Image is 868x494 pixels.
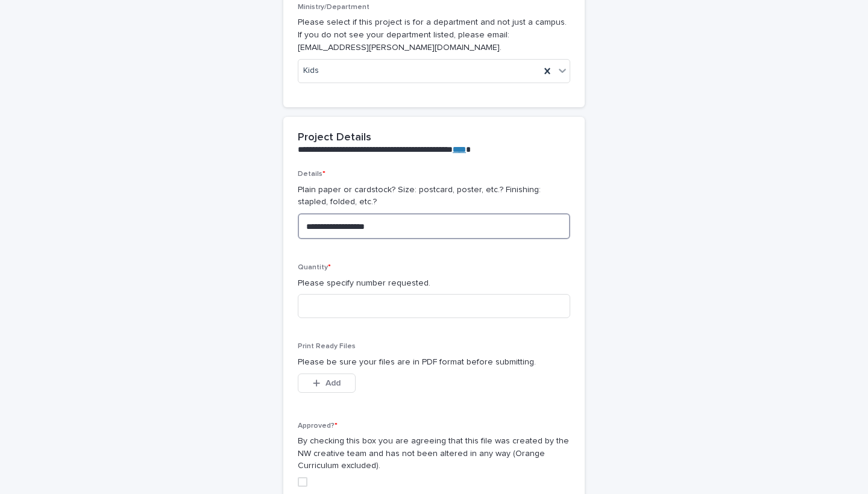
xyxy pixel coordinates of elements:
[298,264,331,271] span: Quantity
[303,64,319,77] span: Kids
[298,16,570,54] p: Please select if this project is for a department and not just a campus. If you do not see your d...
[298,4,370,11] span: Ministry/Department
[325,379,341,387] span: Add
[298,435,570,472] p: By checking this box you are agreeing that this file was created by the NW creative team and has ...
[298,343,356,350] span: Print Ready Files
[298,356,570,369] p: Please be sure your files are in PDF format before submitting.
[298,131,371,145] h2: Project Details
[298,184,570,209] p: Plain paper or cardstock? Size: postcard, poster, etc.? Finishing: stapled, folded, etc.?
[298,422,338,430] span: Approved?
[298,277,570,290] p: Please specify number requested.
[298,374,356,393] button: Add
[298,170,325,178] span: Details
